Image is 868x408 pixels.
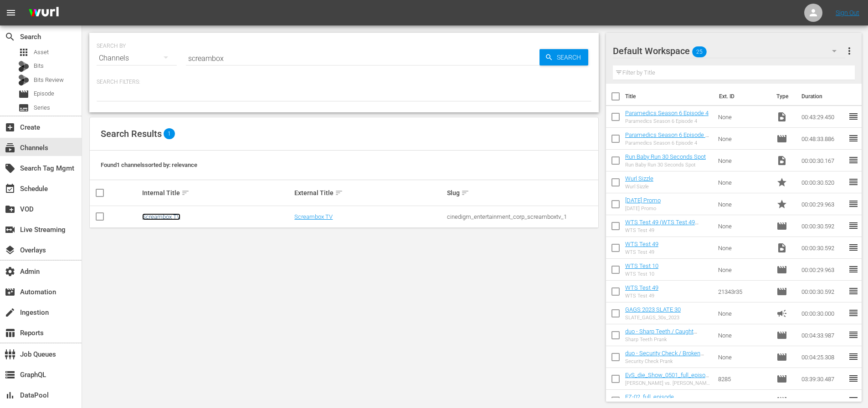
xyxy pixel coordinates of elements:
[848,286,859,297] span: reorder
[447,213,597,220] div: cinedigm_entertainment_corp_screamboxtv_1
[625,219,699,232] a: WTS Test 49 (WTS Test 49 (00:00:00))
[5,390,15,401] span: DataPool
[5,224,15,235] span: Live Streaming
[714,171,773,193] td: None
[142,213,180,220] a: Screambox TV
[625,271,658,277] div: WTS Test 10
[836,9,859,16] a: Sign Out
[5,307,15,318] span: Ingestion
[625,328,697,342] a: duo - Sharp Teeth / Caught Cheating
[776,177,787,188] span: Promo
[848,155,859,166] span: reorder
[34,103,50,112] span: Series
[625,249,658,255] div: WTS Test 49
[625,175,653,182] a: Wurl Sizzle
[34,48,49,57] span: Asset
[776,373,787,384] span: Episode
[18,47,29,58] span: Asset
[848,395,859,406] span: reorder
[798,171,848,193] td: 00:00:30.520
[5,31,15,42] span: Search
[625,306,681,313] a: GAGS 2023 SLATE 30
[776,133,787,144] span: Episode
[848,198,859,209] span: reorder
[776,155,787,166] span: Video
[714,106,773,128] td: None
[714,346,773,368] td: None
[181,189,190,197] span: sort
[101,161,197,168] span: Found 1 channels sorted by: relevance
[625,110,709,116] a: Paramedics Season 6 Episode 4
[848,220,859,231] span: reorder
[613,38,845,64] div: Default Workspace
[798,324,848,346] td: 00:04:33.987
[714,281,773,302] td: 21343r35
[625,131,709,145] a: Paramedics Season 6 Episode 4 - Nine Now
[776,286,787,297] span: Episode
[625,206,661,212] div: [DATE] Promo
[625,118,709,124] div: Paramedics Season 6 Episode 4
[18,89,29,100] span: Episode
[625,84,714,109] th: Title
[798,150,848,171] td: 00:00:30.167
[625,315,681,321] div: SLATE_GAGS_30s_2023
[5,163,15,174] span: Search Tag Mgmt
[625,227,711,233] div: WTS Test 49
[5,245,15,256] span: Overlays
[714,324,773,346] td: None
[625,358,711,364] div: Security Check Prank
[18,61,29,72] div: Bits
[625,153,706,160] a: Run Baby Run 30 Seconds Spot
[798,237,848,259] td: 00:00:30.592
[5,369,15,380] span: GraphQL
[848,242,859,253] span: reorder
[625,284,658,291] a: WTS Test 49
[798,281,848,302] td: 00:00:30.592
[844,45,855,56] span: more_vert
[5,287,15,297] span: Automation
[798,106,848,128] td: 00:43:29.450
[625,262,658,269] a: WTS Test 10
[848,373,859,384] span: reorder
[625,241,658,247] a: WTS Test 49
[625,337,711,343] div: Sharp Teeth Prank
[848,133,859,144] span: reorder
[796,84,851,109] th: Duration
[625,197,661,204] a: [DATE] Promo
[798,302,848,324] td: 00:00:30.000
[625,393,674,400] a: EZ-02_full_episode
[5,204,15,215] span: VOD
[776,221,787,232] span: Episode
[714,259,773,281] td: None
[461,189,469,197] span: sort
[625,372,709,385] a: EvS_die_Show_0501_full_episode
[844,40,855,62] button: more_vert
[18,102,29,113] span: Series
[714,150,773,171] td: None
[848,176,859,187] span: reorder
[714,215,773,237] td: None
[798,215,848,237] td: 00:00:30.592
[34,61,44,71] span: Bits
[5,266,15,277] span: Admin
[625,184,653,190] div: Wurl Sizzle
[625,350,704,363] a: duo - Security Check / Broken Statue
[164,128,175,139] span: 1
[798,128,848,150] td: 00:48:33.886
[714,237,773,259] td: None
[776,308,787,319] span: Ad
[771,84,796,109] th: Type
[848,351,859,362] span: reorder
[539,49,588,65] button: Search
[848,329,859,340] span: reorder
[34,89,54,98] span: Episode
[447,187,597,198] div: Slug
[798,368,848,390] td: 03:39:30.487
[776,264,787,275] span: Episode
[625,380,711,386] div: [PERSON_NAME] vs. [PERSON_NAME] - Die Liveshow
[776,330,787,341] span: Episode
[97,78,591,86] p: Search Filters:
[714,302,773,324] td: None
[692,42,707,61] span: 25
[714,368,773,390] td: 8285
